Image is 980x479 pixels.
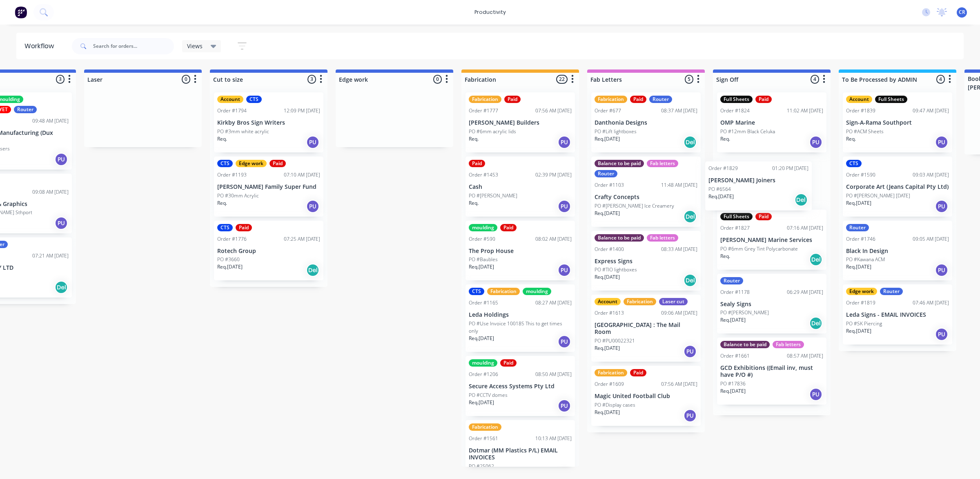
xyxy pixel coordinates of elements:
[959,9,965,16] span: CR
[470,6,510,18] div: productivity
[15,6,27,18] img: Factory
[93,38,174,54] input: Search for orders...
[24,41,58,51] div: Workflow
[187,42,203,50] span: Views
